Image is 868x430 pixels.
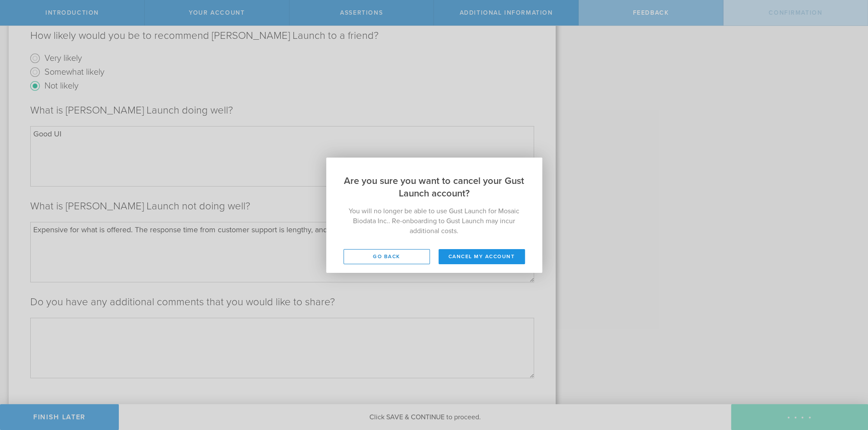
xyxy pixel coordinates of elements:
p: You will no longer be able to use Gust Launch for Mosaic Biodata Inc.. Re-onboarding to Gust Laun... [343,206,525,236]
button: Go back [343,249,430,264]
h2: Are you sure you want to cancel your Gust Launch account? [326,158,542,200]
iframe: Chat Widget [825,363,868,404]
button: Cancel my account [439,249,525,264]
